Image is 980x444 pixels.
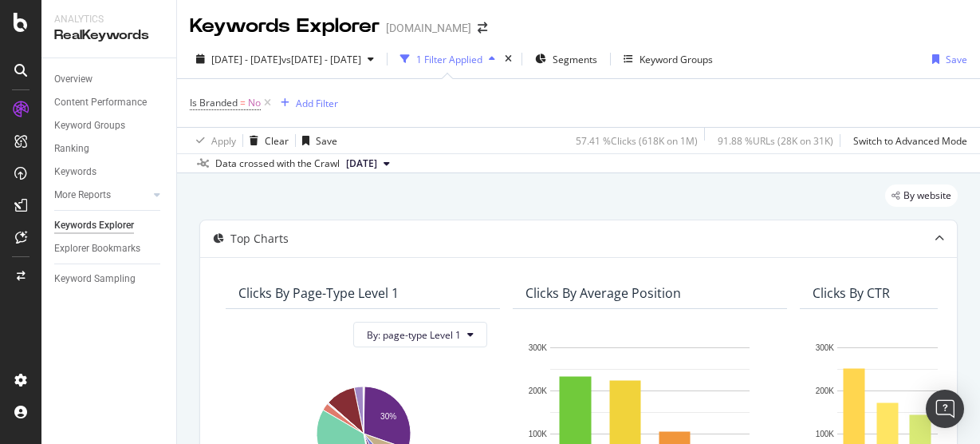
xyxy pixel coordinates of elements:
[54,13,163,26] div: Analytics
[813,285,890,301] div: Clicks By CTR
[346,157,377,171] span: 2025 Aug. 25th
[903,191,951,200] span: By website
[54,117,165,134] a: Keyword Groups
[316,134,337,148] div: Save
[394,46,502,72] button: 1 Filter Applied
[211,134,236,148] div: Apply
[529,343,548,352] text: 300K
[296,97,338,110] div: Add Filter
[54,164,165,180] a: Keywords
[54,271,165,287] a: Keyword Sampling
[274,93,338,113] button: Add Filter
[54,71,165,88] a: Overview
[240,96,246,109] span: =
[853,134,967,148] div: Switch to Advanced Mode
[54,217,165,234] a: Keywords Explorer
[190,128,236,153] button: Apply
[54,187,149,204] a: More Reports
[816,387,835,395] text: 200K
[380,412,396,421] text: 30%
[946,53,967,66] div: Save
[502,51,515,67] div: times
[54,117,125,134] div: Keyword Groups
[926,46,967,72] button: Save
[54,164,96,180] div: Keywords
[54,240,140,257] div: Explorer Bookmarks
[54,217,134,234] div: Keywords Explorer
[230,231,289,247] div: Top Charts
[190,46,380,72] button: [DATE] - [DATE]vs[DATE] - [DATE]
[576,134,698,148] div: 57.41 % Clicks ( 618K on 1M )
[296,128,337,153] button: Save
[353,322,487,347] button: By: page-type Level 1
[529,430,548,438] text: 100K
[190,96,238,109] span: Is Branded
[640,53,713,66] div: Keyword Groups
[281,53,361,66] span: vs [DATE] - [DATE]
[54,240,165,257] a: Explorer Bookmarks
[54,271,136,287] div: Keyword Sampling
[553,53,597,66] span: Segments
[416,53,482,66] div: 1 Filter Applied
[617,46,719,72] button: Keyword Groups
[529,46,604,72] button: Segments
[238,285,399,301] div: Clicks By page-type Level 1
[816,430,835,438] text: 100K
[211,53,281,66] span: [DATE] - [DATE]
[525,285,681,301] div: Clicks By Average Position
[54,94,165,111] a: Content Performance
[926,390,964,428] div: Open Intercom Messenger
[847,128,967,153] button: Switch to Advanced Mode
[367,328,461,342] span: By: page-type Level 1
[340,154,396,173] button: [DATE]
[54,71,92,88] div: Overview
[215,157,340,171] div: Data crossed with the Crawl
[190,13,380,40] div: Keywords Explorer
[54,141,89,157] div: Ranking
[265,134,289,148] div: Clear
[54,187,111,204] div: More Reports
[386,20,471,36] div: [DOMAIN_NAME]
[248,92,261,114] span: No
[718,134,833,148] div: 91.88 % URLs ( 28K on 31K )
[54,141,165,157] a: Ranking
[54,94,147,111] div: Content Performance
[243,128,289,153] button: Clear
[54,26,163,45] div: RealKeywords
[816,343,835,352] text: 300K
[529,387,548,395] text: 200K
[885,184,958,207] div: legacy label
[478,22,487,34] div: arrow-right-arrow-left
